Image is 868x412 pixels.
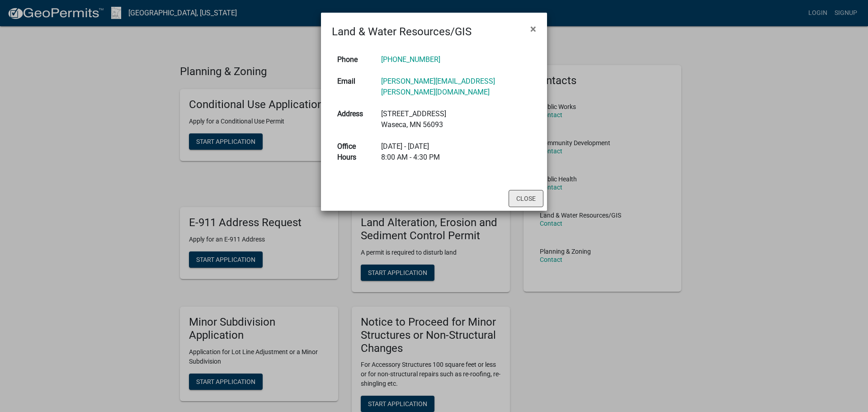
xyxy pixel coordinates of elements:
a: [PERSON_NAME][EMAIL_ADDRESS][PERSON_NAME][DOMAIN_NAME] [381,77,495,96]
a: [PHONE_NUMBER] [381,55,440,64]
th: Office Hours [332,136,376,168]
button: Close [509,190,543,207]
th: Email [332,71,376,103]
th: Address [332,103,376,136]
td: [STREET_ADDRESS] Waseca, MN 56093 [376,103,536,136]
button: Close [523,16,543,42]
h4: Land & Water Resources/GIS [332,24,472,40]
th: Phone [332,49,376,71]
span: × [530,23,536,35]
div: [DATE] - [DATE] 8:00 AM - 4:30 PM [381,141,531,163]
